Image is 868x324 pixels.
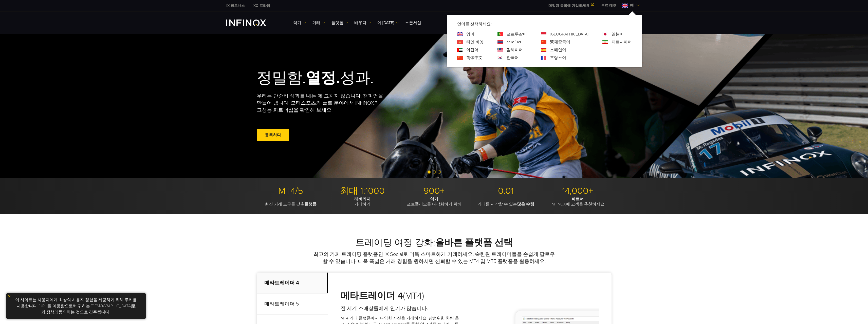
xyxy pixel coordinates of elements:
[257,129,289,141] a: 등록하다
[356,237,435,248] font: 트레이딩 여정 강화:
[466,39,484,45] a: 언어
[377,20,394,25] font: 에 [DATE]
[354,197,371,202] font: 레버리지
[466,32,474,37] font: 영어
[550,47,566,52] font: 스페인어
[403,290,424,301] font: (MT4)
[430,197,438,202] font: 악기
[226,20,278,26] a: INFINOX 로고
[466,47,478,53] a: 언어
[550,202,604,207] font: INFINOX에 고객을 추천하세요
[59,310,111,315] font: 동의하는 것으로 간주됩니다 .
[341,306,428,312] font: 전 세계 소매상들에게 인기가 많습니다.
[354,202,371,207] font: 거래하기
[630,3,634,8] font: 엔
[435,237,513,248] font: 올바른 플랫폼 선택
[507,55,519,60] font: 한국어
[226,4,245,8] font: IX 파트너스
[428,170,431,174] span: 슬라이드 1로 이동
[550,47,566,53] a: 언어
[548,4,589,8] font: 메일링 목록에 가입하세요
[612,39,632,45] a: 언어
[507,55,519,61] a: 언어
[457,22,492,27] font: 언어를 선택하세요:
[612,40,632,45] font: 페르시아어
[265,132,281,138] font: 등록하다
[423,185,445,196] font: 900+
[264,280,299,286] font: 메타트레이더 4
[433,170,436,174] span: 슬라이드 2로 이동
[252,4,270,8] font: IXO 프라임
[550,55,566,60] font: 프랑스어
[313,251,555,264] font: 최고의 카피 트레이딩 플랫폼인 IX Social로 더욱 스마트하게 거래하세요. 숙련된 트레이더들을 손쉽게 팔로우할 수 있습니다. 더욱 폭넓은 거래 경험을 원하시면 신뢰할 수 ...
[466,47,478,52] font: 아랍어
[331,20,343,25] font: 플랫폼
[405,20,421,26] a: 스폰서십
[407,202,461,207] font: 포트폴리오를 다각화하기 위해
[507,47,523,53] a: 언어
[550,31,588,37] a: 언어
[550,32,588,37] font: [GEOGRAPHIC_DATA]
[257,69,306,87] font: 정밀함.
[278,185,303,196] font: MT4/5
[477,202,517,207] font: 거래를 시작할 수 있는
[331,20,348,26] a: 플랫폼
[571,197,584,202] font: 파트너
[312,20,325,26] a: 거래
[612,31,624,37] a: 언어
[507,47,523,52] font: 말레이어
[405,20,421,25] font: 스폰서십
[8,294,11,298] img: 노란색 닫기 아이콘
[341,290,403,301] font: 메타트레이더 4
[612,32,624,37] font: 일본어
[340,69,374,87] font: 성과.
[550,55,566,61] a: 언어
[312,20,320,25] font: 거래
[507,40,521,45] font: ภาษาไทย
[601,4,616,8] font: 무료 데모
[507,31,527,37] a: 언어
[466,55,483,61] a: 언어
[306,69,340,87] font: 열정.
[507,39,521,45] a: 언어
[293,20,301,25] font: 악기
[377,20,399,26] a: 에 [DATE]
[354,20,371,26] a: 배우다
[438,170,441,174] span: 슬라이드 3으로 이동
[15,297,137,309] font: 이 사이트는 사용자에게 최상의 사용자 경험을 제공하기 위해 쿠키를 사용합니다. [URL]을 이용함으로써 귀하는 [DEMOGRAPHIC_DATA]
[562,185,593,196] font: 14,000+
[340,185,385,196] font: 최대 1:1000
[249,3,274,8] a: 인피녹스
[264,301,299,307] font: 메타트레이더 5
[466,40,484,45] font: 티엔 비엣
[223,3,249,8] a: 인피녹스
[550,39,570,45] a: 언어
[517,202,534,207] font: 많은 수량
[304,202,317,207] font: 플랫폼
[466,31,474,37] a: 언어
[550,40,570,45] font: 繁체중국어
[498,185,514,196] font: 0.01
[507,32,527,37] font: 포르투갈어
[293,20,306,26] a: 악기
[265,202,304,207] font: 최신 거래 도구를 갖춘
[354,20,366,25] font: 배우다
[257,93,383,113] font: 우리는 단순히 성과를 내는 데 그치지 않습니다. 챔피언을 만들어 냅니다. 모터스포츠와 폴로 분야에서 INFINOX의 고성능 파트너십을 확인해 보세요.
[545,4,597,8] a: 메일링 목록에 가입하세요
[466,55,483,60] font: 简体中文
[597,3,620,8] a: 인피녹스 메뉴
